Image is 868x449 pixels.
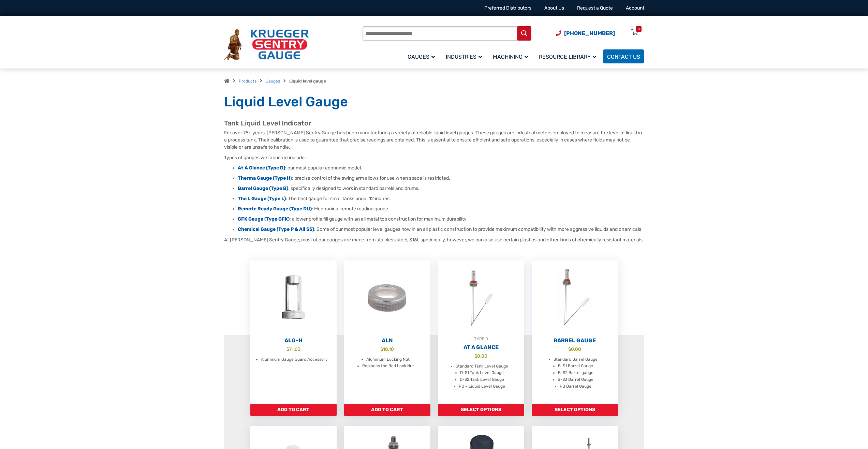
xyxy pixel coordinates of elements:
[474,353,487,359] bdi: 0.00
[535,48,603,64] a: Resource Library
[250,337,337,344] h2: ALG-H
[558,376,593,383] li: B-S3 Barrel Gauge
[239,79,256,84] a: Products
[403,48,442,64] a: Gauges
[238,165,285,171] a: At A Glance (Type D)
[532,260,618,335] img: Barrel Gauge
[489,48,535,64] a: Machining
[238,175,644,182] li: : precise control of the swing arm allows for use when space is restricted.
[577,5,613,11] a: Request a Quote
[532,404,618,416] a: Add to cart: “Barrel Gauge”
[438,404,524,416] a: Add to cart: “At A Glance”
[438,260,524,404] a: TYPE DAt A Glance $0.00 Standard Tank Level Gauge D-S1 Tank Level Gauge D-S2 Tank Level Gauge PD ...
[446,54,482,60] span: Industries
[344,260,430,404] a: ALN $18.10 Aluminum Locking Nut Replaces the Red Lock Nut
[238,175,292,181] a: Therma Gauge (Type H)
[344,337,430,344] h2: ALN
[261,356,328,363] li: Aluminum Gauge Guard Accessory
[638,26,640,32] div: 0
[344,404,430,416] a: Add to cart: “ALN”
[238,195,644,202] li: : The best gauge for small tanks under 12 inches.
[266,79,280,84] a: Gauges
[289,79,326,84] strong: Liquid level gauge
[238,175,290,181] strong: Therma Gauge (Type H
[380,346,394,352] bdi: 18.10
[224,93,644,110] h1: Liquid Level Gauge
[558,363,593,370] li: B-S1 Barrel Gauge
[286,346,289,352] span: $
[438,335,524,342] div: TYPE D
[286,346,300,352] bdi: 71.60
[224,129,644,151] p: For over 75+ years, [PERSON_NAME] Sentry Gauge has been manufacturing a variety of reliable liqui...
[607,54,640,60] span: Contact Us
[362,363,414,370] li: Replaces the Red Lock Nut
[558,370,593,376] li: B-S2 Barrel gauge
[626,5,644,11] a: Account
[408,54,435,60] span: Gauges
[532,260,618,404] a: Barrel Gauge $0.00 Standard Barrel Gauge B-S1 Barrel Gauge B-S2 Barrel gauge B-S3 Barrel Gauge PB...
[544,5,564,11] a: About Us
[238,216,290,222] a: GFK Gauge (Type GFK)
[238,226,644,233] li: : Some of our most popular level gauges now in an all plastic construction to provide maximum com...
[460,370,504,376] li: D-S1 Tank Level Gauge
[238,226,314,232] a: Chemical Gauge (Type P & All SS)
[250,404,337,416] a: Add to cart: “ALG-H”
[460,376,504,383] li: D-S2 Tank Level Gauge
[238,206,644,212] li: : Mechanical remote reading gauge.
[380,346,383,352] span: $
[250,260,337,404] a: ALG-H $71.60 Aluminum Gauge Guard Accessory
[438,260,524,335] img: At A Glance
[564,30,615,36] span: [PHONE_NUMBER]
[474,353,477,359] span: $
[459,383,505,390] li: PD – Liquid Level Gauge
[224,154,644,161] p: Types of gauges we fabricate include:
[238,206,312,212] a: Remote Ready Gauge (Type DU)
[344,260,430,335] img: ALN
[556,29,615,38] a: Phone Number (920) 434-8860
[603,49,644,63] a: Contact Us
[438,344,524,351] h2: At A Glance
[568,346,571,352] span: $
[250,260,337,335] img: ALG-OF
[238,185,288,191] a: Barrel Gauge (Type B)
[238,216,644,223] li: : a lower profile fill gauge with an all metal top construction for maximum durability
[539,54,596,60] span: Resource Library
[442,48,489,64] a: Industries
[456,363,508,370] li: Standard Tank Level Gauge
[366,356,410,363] li: Aluminum Locking Nut
[493,54,528,60] span: Machining
[484,5,531,11] a: Preferred Distributors
[238,196,286,201] a: The L Gauge (Type L)
[554,356,598,363] li: Standard Barrel Gauge
[224,119,644,128] h2: Tank Liquid Level Indicator
[568,346,581,352] bdi: 0.00
[224,29,309,60] img: Krueger Sentry Gauge
[224,236,644,243] p: At [PERSON_NAME] Sentry Gauge, most of our gauges are made from stainless steel, 316L specificall...
[238,165,644,171] li: : our most popular economic model.
[560,383,591,390] li: PB Barrel Gauge
[238,185,644,192] li: : specifically designed to work in standard barrels and drums.
[532,337,618,344] h2: Barrel Gauge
